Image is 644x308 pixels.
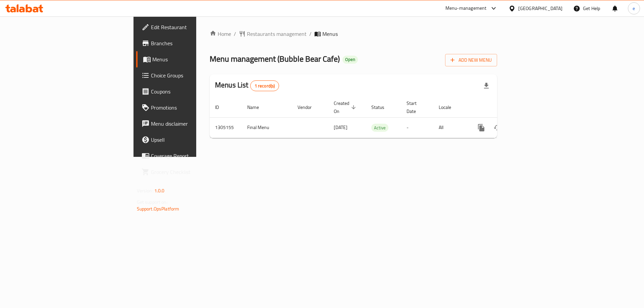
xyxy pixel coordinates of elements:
[151,152,236,160] span: Coverage Report
[401,117,433,138] td: -
[371,124,388,132] div: Active
[342,57,358,62] span: Open
[136,51,241,67] a: Menus
[136,100,241,116] a: Promotions
[342,56,358,64] div: Open
[137,204,179,213] a: Support.OpsPlatform
[468,97,543,118] th: Actions
[136,116,241,132] a: Menu disclaimer
[151,71,236,79] span: Choice Groups
[151,23,236,31] span: Edit Restaurant
[136,67,241,83] a: Choice Groups
[371,124,388,132] span: Active
[136,164,241,180] a: Grocery Checklist
[152,55,236,63] span: Menus
[151,104,236,112] span: Promotions
[151,39,236,47] span: Branches
[439,103,460,111] span: Locale
[478,78,494,94] div: Export file
[489,120,505,136] button: Change Status
[322,30,338,38] span: Menus
[473,120,489,136] button: more
[298,103,320,111] span: Vendor
[445,4,487,12] div: Menu-management
[136,132,241,148] a: Upsell
[210,51,340,66] span: Menu management ( Bubble Bear Cafe )
[210,97,543,138] table: enhanced table
[633,5,635,12] span: e
[433,117,468,138] td: All
[136,35,241,51] a: Branches
[151,136,236,144] span: Upsell
[136,83,241,100] a: Coupons
[136,148,241,164] a: Coverage Report
[154,186,165,195] span: 1.0.0
[334,123,347,132] span: [DATE]
[137,186,153,195] span: Version:
[251,83,279,89] span: 1 record(s)
[137,198,168,206] span: Get support on:
[309,30,312,38] li: /
[239,30,307,38] a: Restaurants management
[151,120,236,128] span: Menu disclaimer
[242,117,292,138] td: Final Menu
[450,56,492,64] span: Add New Menu
[518,5,562,12] div: [GEOGRAPHIC_DATA]
[151,87,236,96] span: Coupons
[445,54,497,66] button: Add New Menu
[247,30,307,38] span: Restaurants management
[247,103,268,111] span: Name
[334,99,358,115] span: Created On
[151,168,236,176] span: Grocery Checklist
[371,103,393,111] span: Status
[215,80,279,91] h2: Menus List
[215,103,228,111] span: ID
[210,30,497,38] nav: breadcrumb
[407,99,425,115] span: Start Date
[136,19,241,35] a: Edit Restaurant
[250,80,279,91] div: Total records count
